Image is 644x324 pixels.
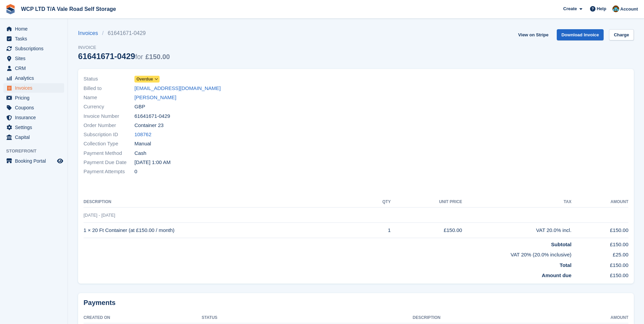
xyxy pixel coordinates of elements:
[3,34,64,43] a: menu
[3,93,64,103] a: menu
[84,168,134,176] span: Payment Attempts
[135,53,143,60] span: for
[134,140,151,148] span: Manual
[5,4,16,14] img: stora-icon-8386f47178a22dfd0bd8f6a31ec36ba5ce8667c1dd55bd0f319d3a0aa187defe.svg
[84,85,134,92] span: Billed to
[609,29,634,40] a: Charge
[571,248,628,259] td: £25.00
[84,112,134,120] span: Invoice Number
[571,238,628,248] td: £150.00
[15,73,56,83] span: Analytics
[563,5,577,12] span: Create
[365,197,391,208] th: QTY
[84,131,134,139] span: Subscription ID
[134,131,151,139] a: 108762
[515,29,551,40] a: View on Stripe
[3,113,64,122] a: menu
[136,76,153,82] span: Overdue
[84,94,134,102] span: Name
[3,73,64,83] a: menu
[15,54,56,63] span: Sites
[551,241,571,247] strong: Subtotal
[84,103,134,111] span: Currency
[15,34,56,43] span: Tasks
[78,52,170,61] div: 61641671-0429
[15,123,56,132] span: Settings
[560,262,572,268] strong: Total
[84,248,571,259] td: VAT 20% (20.0% inclusive)
[3,83,64,93] a: menu
[15,156,56,166] span: Booking Portal
[15,132,56,142] span: Capital
[391,197,462,208] th: Unit Price
[134,122,164,129] span: Container 23
[571,223,628,238] td: £150.00
[15,113,56,122] span: Insurance
[462,227,571,234] div: VAT 20.0% incl.
[134,85,221,92] a: [EMAIL_ADDRESS][DOMAIN_NAME]
[15,93,56,103] span: Pricing
[3,44,64,53] a: menu
[134,75,160,83] a: Overdue
[134,149,146,157] span: Cash
[78,29,170,37] nav: breadcrumbs
[413,312,568,323] th: Description
[571,197,628,208] th: Amount
[134,94,176,102] a: [PERSON_NAME]
[145,53,170,60] span: £150.00
[78,44,170,51] span: Invoice
[15,24,56,34] span: Home
[3,103,64,112] a: menu
[557,29,604,40] a: Download Invoice
[202,312,412,323] th: Status
[620,6,638,13] span: Account
[134,112,170,120] span: 61641671-0429
[3,24,64,34] a: menu
[18,3,119,15] a: WCP LTD T/A Vale Road Self Storage
[3,123,64,132] a: menu
[3,156,64,166] a: menu
[15,64,56,73] span: CRM
[56,157,64,165] a: Preview store
[571,259,628,269] td: £150.00
[3,64,64,73] a: menu
[597,5,606,12] span: Help
[391,223,462,238] td: £150.00
[571,269,628,280] td: £150.00
[84,122,134,129] span: Order Number
[134,159,170,166] time: 2025-09-22 00:00:00 UTC
[568,312,628,323] th: Amount
[84,312,202,323] th: Created On
[84,213,115,218] span: [DATE] - [DATE]
[78,29,102,37] a: Invoices
[365,223,391,238] td: 1
[134,168,137,176] span: 0
[3,132,64,142] a: menu
[84,159,134,166] span: Payment Due Date
[542,272,572,278] strong: Amount due
[84,75,134,83] span: Status
[84,299,628,307] h2: Payments
[84,149,134,157] span: Payment Method
[3,54,64,63] a: menu
[6,148,68,155] span: Storefront
[134,103,145,111] span: GBP
[84,223,365,238] td: 1 × 20 Ft Container (at £150.00 / month)
[15,103,56,112] span: Coupons
[15,83,56,93] span: Invoices
[612,5,619,12] img: Kirsty williams
[462,197,571,208] th: Tax
[84,197,365,208] th: Description
[15,44,56,53] span: Subscriptions
[84,140,134,148] span: Collection Type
